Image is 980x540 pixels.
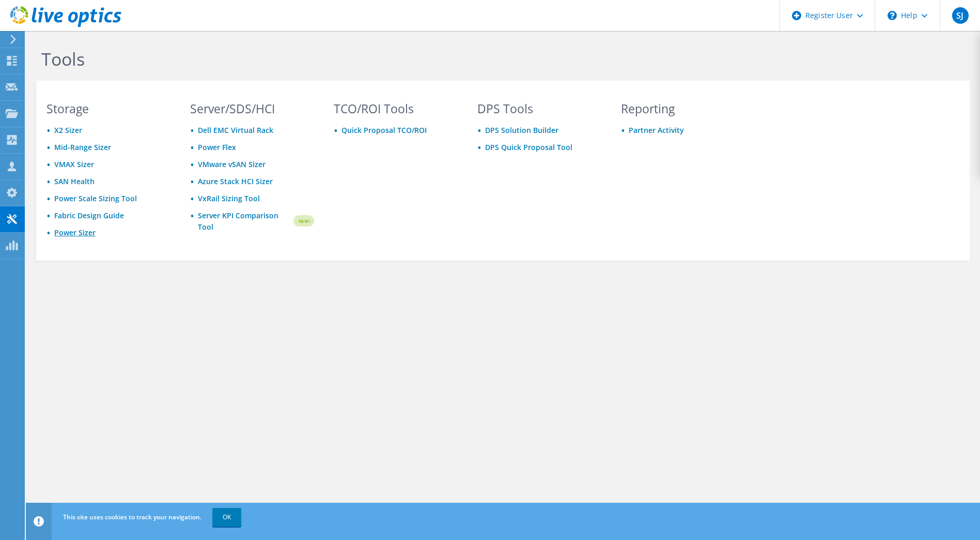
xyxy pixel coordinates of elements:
[629,125,684,135] a: Partner Activity
[485,125,558,135] a: DPS Solution Builder
[621,103,745,114] h3: Reporting
[54,193,137,203] a: Power Scale Sizing Tool
[54,125,82,135] a: X2 Sizer
[190,103,314,114] h3: Server/SDS/HCI
[334,103,458,114] h3: TCO/ROI Tools
[198,210,292,233] a: Server KPI Comparison Tool
[54,228,96,237] a: Power Sizer
[212,508,241,527] a: OK
[198,159,266,169] a: VMware vSAN Sizer
[54,176,95,186] a: SAN Health
[54,142,111,152] a: Mid-Range Sizer
[63,513,201,521] span: This site uses cookies to track your navigation.
[198,176,273,186] a: Azure Stack HCI Sizer
[41,48,739,70] h1: Tools
[46,103,170,114] h3: Storage
[485,142,572,152] a: DPS Quick Proposal Tool
[292,209,314,233] img: new-badge.svg
[198,193,260,203] a: VxRail Sizing Tool
[952,7,969,24] span: SJ
[477,103,601,114] h3: DPS Tools
[341,125,427,135] a: Quick Proposal TCO/ROI
[54,211,124,220] a: Fabric Design Guide
[888,11,897,20] svg: \n
[54,159,94,169] a: VMAX Sizer
[198,142,236,152] a: Power Flex
[198,125,273,135] a: Dell EMC Virtual Rack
